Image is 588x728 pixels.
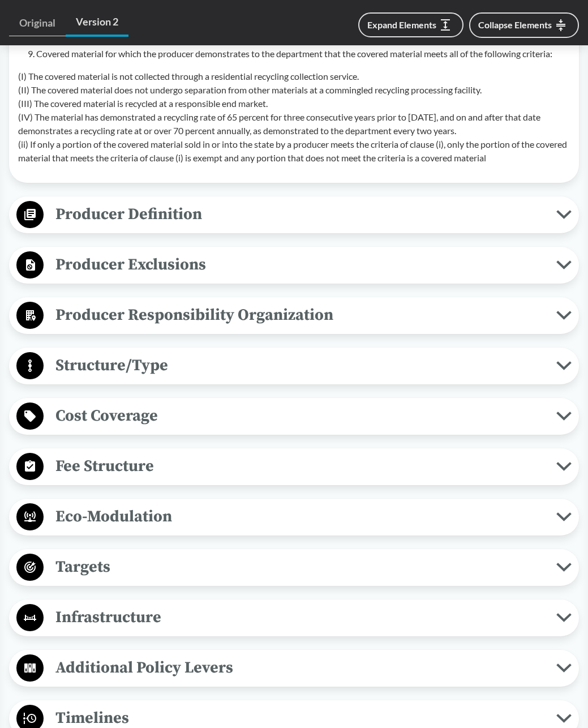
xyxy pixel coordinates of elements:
[13,301,575,330] button: Producer Responsibility Organization
[44,453,556,479] span: Fee Structure
[44,302,556,328] span: Producer Responsibility Organization
[44,554,556,580] span: Targets
[66,9,128,37] a: Version 2
[44,605,556,630] span: Infrastructure
[44,353,556,378] span: Structure/Type
[44,504,556,529] span: Eco-Modulation
[13,402,575,431] button: Cost Coverage
[13,452,575,481] button: Fee Structure
[13,200,575,229] button: Producer Definition
[44,252,556,277] span: Producer Exclusions
[13,352,575,380] button: Structure/Type
[13,654,575,683] button: Additional Policy Levers
[44,655,556,680] span: Additional Policy Levers
[18,70,570,165] p: (I) The covered material is not collected through a residential recycling collection service. (II...
[469,12,579,38] button: Collapse Elements
[13,251,575,280] button: Producer Exclusions
[44,202,556,227] span: Producer Definition
[36,47,570,61] li: Covered material for which the producer demonstrates to the department that the covered material ...
[9,10,66,36] a: Original
[44,403,556,429] span: Cost Coverage
[13,503,575,532] button: Eco-Modulation
[13,603,575,632] button: Infrastructure
[13,553,575,582] button: Targets
[358,12,463,37] button: Expand Elements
